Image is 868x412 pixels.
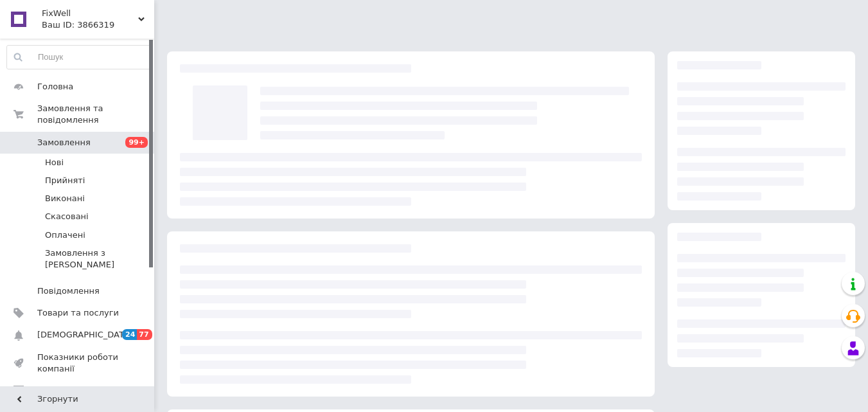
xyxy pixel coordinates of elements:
[122,329,137,340] span: 24
[7,46,151,69] input: Пошук
[125,137,148,148] span: 99+
[37,352,119,375] span: Показники роботи компанії
[137,329,152,340] span: 77
[42,19,154,31] div: Ваш ID: 3866319
[37,103,154,126] span: Замовлення та повідомлення
[37,329,132,341] span: [DEMOGRAPHIC_DATA]
[45,229,85,241] span: Оплачені
[42,8,138,19] span: FixWell
[45,247,150,271] span: Замовлення з [PERSON_NAME]
[37,137,91,148] span: Замовлення
[45,157,64,168] span: Нові
[37,285,100,297] span: Повідомлення
[45,211,89,222] span: Скасовані
[37,81,73,93] span: Головна
[37,307,119,319] span: Товари та послуги
[37,385,71,397] span: Відгуки
[45,175,85,186] span: Прийняті
[45,193,85,204] span: Виконані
